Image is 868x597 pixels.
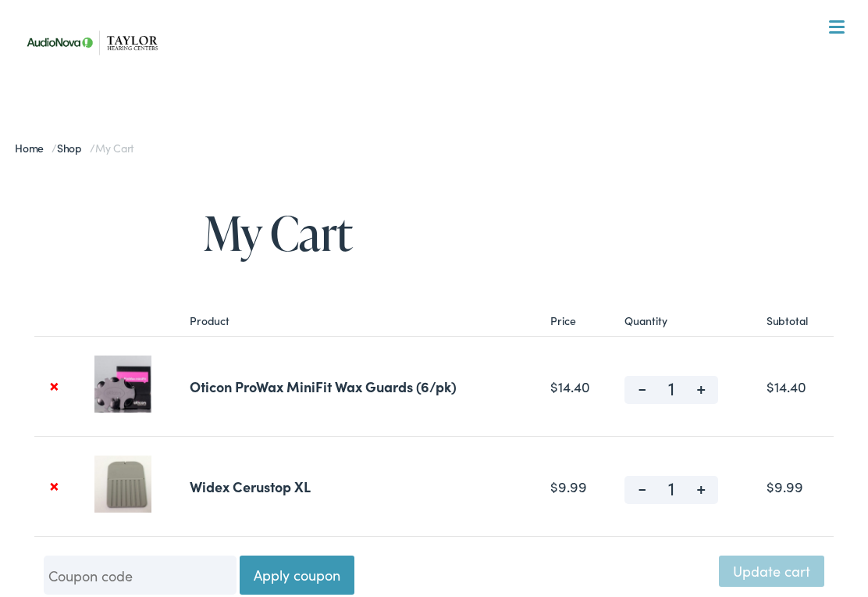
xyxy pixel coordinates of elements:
[180,306,541,336] th: Product
[615,306,757,336] th: Quantity
[541,306,615,336] th: Price
[624,476,660,495] span: -
[190,477,311,496] a: Widex Cerustop XL
[57,140,90,156] a: Shop
[767,477,803,496] bdi: 9.99
[29,63,851,111] a: What We Offer
[44,476,65,497] a: Remove Widex Cerustop XL from cart
[550,377,558,396] span: $
[767,377,806,396] bdi: 14.40
[44,556,237,595] input: Coupon code
[550,477,558,496] span: $
[550,477,587,496] bdi: 9.99
[190,377,457,396] a: Oticon ProWax MiniFit Wax Guards (6/pk)
[550,377,590,396] bdi: 14.40
[15,140,52,156] a: Home
[95,140,133,156] span: My Cart
[683,376,718,395] span: +
[719,556,824,587] button: Update cart
[683,476,718,495] span: +
[94,456,151,513] img: Pack of Widex Cerustop XL wax guards.
[17,207,851,259] h1: My Cart
[15,140,133,156] span: / /
[624,376,660,395] span: -
[757,306,834,336] th: Subtotal
[767,477,774,496] span: $
[767,377,774,396] span: $
[240,556,354,595] button: Apply coupon
[44,376,65,397] a: Remove Oticon ProWax MiniFit Wax Guards (6/pk) from cart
